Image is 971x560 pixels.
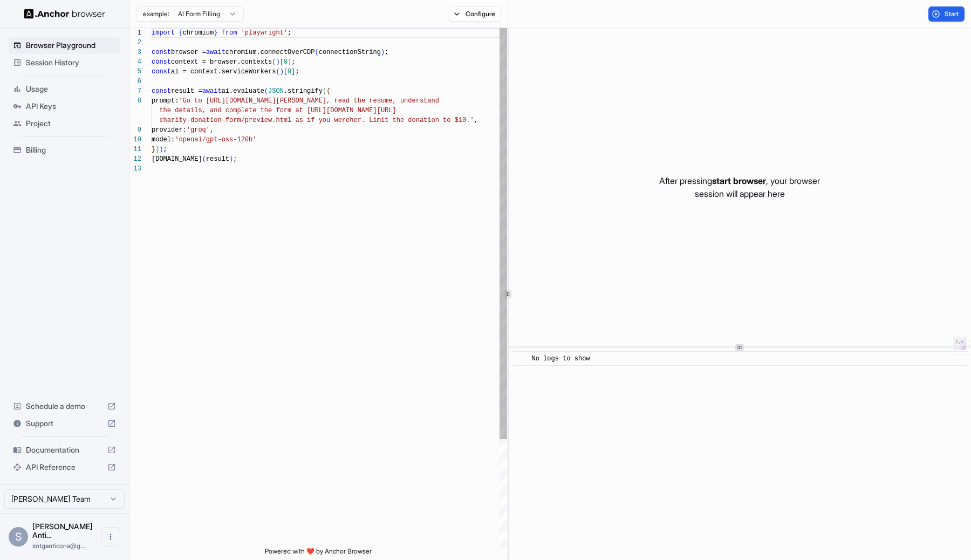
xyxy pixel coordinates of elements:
span: prompt: [152,97,179,105]
span: .stringify [284,87,323,95]
span: Schedule a demo [26,401,103,412]
span: model: [152,136,175,144]
span: ad the resume, understand [342,97,439,105]
div: API Reference [9,459,120,476]
span: ; [233,155,237,163]
span: const [152,87,171,95]
div: 8 [129,96,141,106]
button: Open menu [101,527,120,547]
span: connectionString [319,49,381,56]
span: [DOMAIN_NAME] [152,155,202,163]
span: ( [202,155,206,163]
span: Usage [26,84,116,94]
div: API Keys [9,98,120,115]
span: Session History [26,57,116,68]
div: Usage [9,80,120,98]
span: the details, and complete the form at [URL] [159,107,326,114]
span: result = [171,87,202,95]
img: Anchor Logo [24,9,105,19]
span: ai.evaluate [222,87,264,95]
span: example: [143,10,169,18]
div: 9 [129,125,141,135]
span: ( [272,58,276,66]
span: [ [284,68,288,76]
span: ) [229,155,233,163]
div: 4 [129,57,141,67]
span: 0 [284,58,288,66]
span: Support [26,418,103,429]
button: Start [928,6,965,22]
div: 2 [129,38,141,47]
span: chromium.connectOverCDP [225,49,315,56]
span: chromium [183,29,214,37]
span: const [152,58,171,66]
span: ( [264,87,268,95]
div: Browser Playground [9,37,120,54]
span: browser = [171,49,206,56]
span: ​ [518,353,524,364]
div: 5 [129,67,141,77]
span: { [179,29,182,37]
span: API Reference [26,462,103,473]
span: ] [288,58,291,66]
span: } [152,146,155,153]
button: Configure [449,6,501,22]
div: 7 [129,86,141,96]
span: 'Go to [URL][DOMAIN_NAME][PERSON_NAME], re [179,97,341,105]
span: ) [381,49,385,56]
span: 0 [288,68,291,76]
span: Powered with ❤️ by Anchor Browser [265,547,372,560]
span: No logs to show [532,355,590,363]
div: 10 [129,135,141,145]
div: 13 [129,164,141,174]
div: 11 [129,145,141,154]
span: from [222,29,237,37]
span: context = browser.contexts [171,58,272,66]
div: Billing [9,141,120,159]
span: ai = context.serviceWorkers [171,68,276,76]
span: await [202,87,222,95]
div: Project [9,115,120,132]
span: ( [314,49,318,56]
span: ; [295,68,299,76]
span: 'groq' [187,126,210,134]
div: Support [9,415,120,432]
span: provider: [152,126,187,134]
span: API Keys [26,101,116,112]
span: ; [385,49,388,56]
span: } [214,29,217,37]
span: Start [945,10,960,18]
span: [DOMAIN_NAME][URL] [326,107,396,114]
span: ( [276,68,279,76]
span: { [326,87,330,95]
span: result [206,155,229,163]
span: , [474,117,478,124]
span: ; [288,29,291,37]
div: 1 [129,28,141,38]
span: const [152,68,171,76]
span: ) [155,146,159,153]
span: ( [323,87,326,95]
div: Documentation [9,441,120,459]
span: ) [276,58,279,66]
span: [ [280,58,284,66]
span: const [152,49,171,56]
span: await [206,49,225,56]
span: Project [26,118,116,129]
span: ; [291,58,295,66]
span: 'playwright' [241,29,288,37]
span: , [210,126,214,134]
div: 3 [129,47,141,57]
span: 'openai/gpt-oss-120b' [175,136,256,144]
div: Session History [9,54,120,71]
span: charity-donation-form/preview.html as if you were [159,117,350,124]
span: Billing [26,145,116,155]
div: 12 [129,154,141,164]
span: Santiago Anticona [32,522,93,539]
span: ) [280,68,284,76]
span: ] [291,68,295,76]
span: start browser [712,175,766,186]
div: 6 [129,77,141,86]
span: Browser Playground [26,40,116,51]
span: Documentation [26,445,103,455]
